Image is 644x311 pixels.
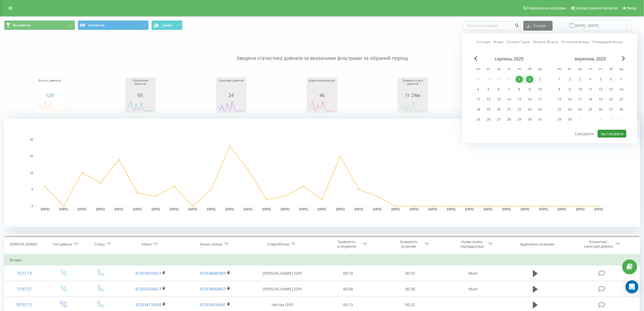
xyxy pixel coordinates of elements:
text: [DATE] [78,208,86,211]
div: [PERSON_NAME] [10,242,37,247]
div: пт 29 серп 2025 р. [514,115,525,124]
div: 13 [607,86,614,93]
text: [DATE] [318,208,326,211]
span: Всі дзвінки [13,23,31,27]
div: Коментар/категорія дзвінка [583,239,614,249]
text: [DATE] [466,208,474,211]
div: чт 21 серп 2025 р. [504,105,514,114]
div: вт 9 вер 2025 р. [565,85,575,93]
div: 19 [597,96,604,103]
div: сб 9 серп 2025 р. [525,85,535,93]
div: 16 [526,96,533,103]
div: сб 20 вер 2025 р. [606,95,616,103]
div: Аудіозапис розмови [520,242,554,247]
abbr: п’ятниця [597,65,605,73]
abbr: четвер [586,65,594,73]
div: 27 [495,116,502,123]
text: [DATE] [392,208,400,211]
a: 972539233557 [135,271,161,276]
div: ср 17 вер 2025 р. [575,95,585,103]
div: пт 12 вер 2025 р. [596,85,606,93]
div: Клієнт [142,242,152,247]
input: Пошук за номером [463,21,521,31]
abbr: вівторок [566,65,574,73]
div: ср 27 серп 2025 р. [494,115,504,124]
button: Основний [78,20,149,30]
div: 16 [566,96,573,103]
div: 20 [495,106,502,113]
div: 120 [36,92,63,98]
div: 28 [506,116,513,123]
a: 972538482983 [200,271,226,276]
text: 0 [31,205,33,208]
div: 46 [308,92,336,98]
span: Previous Month [474,56,477,61]
div: 10 [536,86,544,93]
td: 00:10 [317,265,379,281]
div: ср 10 вер 2025 р. [575,85,585,93]
div: 28 [618,106,625,113]
a: 972542536617 [135,286,161,291]
div: пт 26 вер 2025 р. [596,105,606,114]
svg: A chart. [308,98,336,114]
div: 14 [618,86,625,93]
span: Вихід [627,6,637,10]
div: чт 11 вер 2025 р. [585,85,596,93]
a: Останні 7 днів [507,39,530,44]
span: Next Month [622,56,625,61]
div: 23 [566,106,573,113]
div: 18 [475,106,482,113]
text: [DATE] [502,208,511,211]
div: пн 11 серп 2025 р. [473,95,483,103]
div: нд 3 серп 2025 р. [535,75,545,83]
text: [DATE] [336,208,345,211]
abbr: четвер [505,65,513,73]
text: [DATE] [299,208,308,211]
button: Експорт [523,21,553,31]
div: Цільових дзвінків [218,79,245,92]
div: нд 7 вер 2025 р. [616,75,626,83]
div: A chart. [127,98,154,114]
div: ср 3 вер 2025 р. [575,75,585,83]
div: 29 [556,116,563,123]
div: Дзвонили вперше [308,79,336,92]
text: [DATE] [133,208,142,211]
div: 24 [536,106,544,113]
div: 30 [566,116,573,123]
abbr: середа [576,65,584,73]
div: 19 [485,106,492,113]
div: 17 [536,96,544,103]
svg: A chart. [4,119,640,227]
text: 15 [30,155,33,158]
div: 7 [618,76,625,83]
div: 12 [485,96,492,103]
div: 4 [587,76,594,83]
div: Open Intercom Messenger [626,280,639,293]
div: пн 15 вер 2025 р. [554,95,565,103]
a: Поточний місяць [561,39,589,44]
div: чт 4 вер 2025 р. [585,75,596,83]
text: [DATE] [225,208,234,211]
div: чт 14 серп 2025 р. [504,95,514,103]
text: [DATE] [170,208,179,211]
text: [DATE] [595,208,603,211]
div: серпень 2025 [473,56,545,61]
td: [PERSON_NAME] (SIP) [248,265,317,281]
div: 21 [618,96,625,103]
abbr: неділя [617,65,625,73]
abbr: неділя [536,65,544,73]
div: пт 1 серп 2025 р. [514,75,525,83]
div: пн 29 вер 2025 р. [554,115,565,124]
div: сб 2 серп 2025 р. [525,75,535,83]
div: 13:47:37 [10,284,38,294]
td: Main [441,265,506,281]
div: 1 [516,76,523,83]
div: ср 24 вер 2025 р. [575,105,585,114]
div: Бізнес номер [200,242,223,247]
div: 1 [556,76,563,83]
div: 8 [516,86,523,93]
div: 11 [587,86,594,93]
text: [DATE] [447,208,456,211]
div: 25 [587,106,594,113]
